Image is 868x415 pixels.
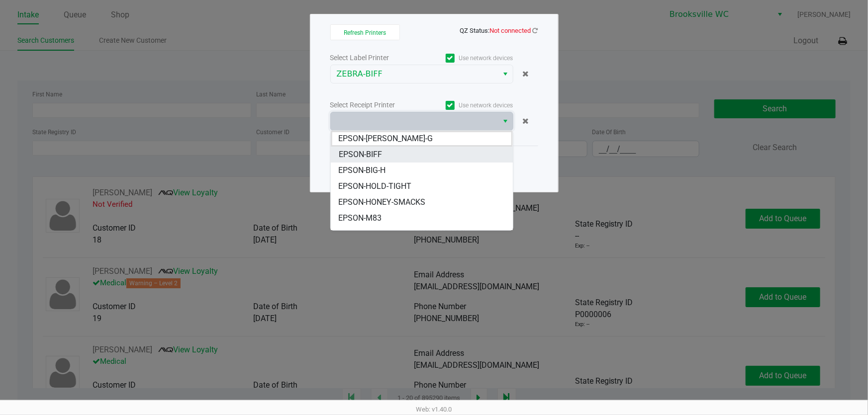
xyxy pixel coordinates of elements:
[339,149,382,161] span: EPSON-BIFF
[416,406,452,413] span: Web: v1.40.0
[490,27,531,34] span: Not connected
[498,112,513,130] button: Select
[337,68,492,80] span: ZEBRA-BIFF
[339,180,412,192] span: EPSON-HOLD-TIGHT
[422,54,513,63] label: Use network devices
[498,65,513,83] button: Select
[460,27,538,34] span: QZ Status:
[330,53,422,63] div: Select Label Printer
[339,165,386,176] span: EPSON-BIG-H
[339,228,401,240] span: EPSON-PEABODY
[422,101,513,110] label: Use network devices
[330,24,400,40] button: Refresh Printers
[339,133,433,145] span: EPSON-[PERSON_NAME]-G
[339,196,426,208] span: EPSON-HONEY-SMACKS
[339,212,382,224] span: EPSON-M83
[344,29,386,36] span: Refresh Printers
[330,100,422,110] div: Select Receipt Printer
